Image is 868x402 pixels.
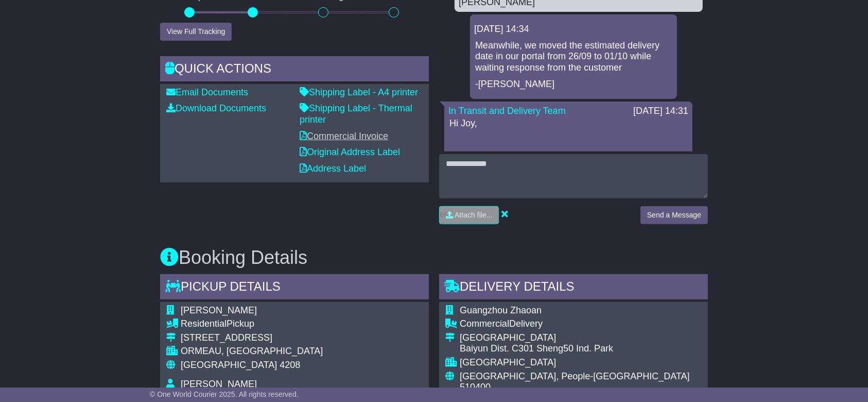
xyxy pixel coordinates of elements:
[160,274,429,302] div: Pickup Details
[280,360,300,370] span: 4208
[460,319,702,330] div: Delivery
[460,357,702,368] div: [GEOGRAPHIC_DATA]
[460,319,509,329] span: Commercial
[300,87,418,97] a: Shipping Label - A4 printer
[160,56,429,84] div: Quick Actions
[448,106,566,116] a: In Transit and Delivery Team
[439,274,708,302] div: Delivery Details
[460,343,702,355] div: Baiyun Dist. C301 Sheng50 Ind. Park
[460,371,690,381] span: [GEOGRAPHIC_DATA], People-[GEOGRAPHIC_DATA]
[181,332,338,344] div: [STREET_ADDRESS]
[300,103,412,125] a: Shipping Label - Thermal printer
[160,23,232,41] button: View Full Tracking
[181,319,338,330] div: Pickup
[181,319,227,329] span: Residential
[460,382,491,392] span: 510400
[181,360,277,370] span: [GEOGRAPHIC_DATA]
[633,106,688,117] div: [DATE] 14:31
[449,118,687,129] p: Hi Joy,
[181,305,257,315] span: [PERSON_NAME]
[181,346,338,357] div: ORMEAU, [GEOGRAPHIC_DATA]
[166,87,248,97] a: Email Documents
[160,247,708,268] h3: Booking Details
[300,163,366,174] a: Address Label
[460,332,702,344] div: [GEOGRAPHIC_DATA]
[640,206,708,224] button: Send a Message
[166,103,266,113] a: Download Documents
[475,79,672,90] p: -[PERSON_NAME]
[300,147,400,157] a: Original Address Label
[181,379,257,389] span: [PERSON_NAME]
[474,24,673,35] div: [DATE] 14:34
[300,131,388,141] a: Commercial Invoice
[449,150,687,162] p: Please be advised DHL China requires the following
[150,390,299,398] span: © One World Courier 2025. All rights reserved.
[475,40,672,74] p: Meanwhile, we moved the estimated delivery date in our portal from 26/09 to 01/10 while waiting r...
[460,305,542,315] span: Guangzhou Zhaoan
